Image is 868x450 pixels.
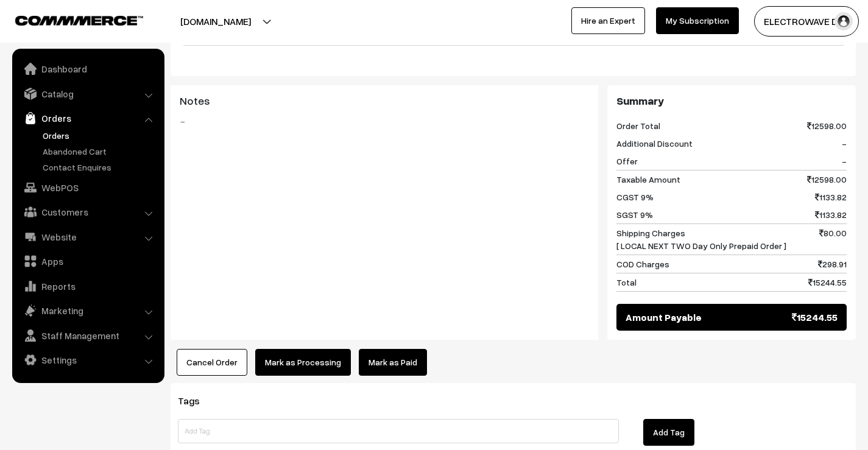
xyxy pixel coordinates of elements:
a: Contact Enquires [40,161,160,174]
span: 12598.00 [807,119,847,132]
a: Mark as Paid [359,349,427,376]
img: COMMMERCE [15,16,143,25]
span: Shipping Charges [ LOCAL NEXT TWO Day Only Prepaid Order ] [616,227,786,252]
button: ELECTROWAVE DE… [754,6,859,37]
a: WebPOS [15,177,160,199]
a: My Subscription [656,7,739,34]
span: Offer [616,155,638,167]
span: Additional Discount [616,137,693,150]
a: Staff Management [15,325,160,346]
span: CGST 9% [616,191,654,203]
span: 1133.82 [815,191,847,203]
span: COD Charges [616,258,669,270]
a: Settings [15,349,160,371]
span: 298.91 [818,258,847,270]
span: 15244.55 [792,310,838,325]
span: 1133.82 [815,208,847,221]
blockquote: - [180,114,589,128]
span: - [842,155,847,167]
span: Amount Payable [626,310,702,325]
span: 80.00 [819,227,847,252]
span: - [842,137,847,150]
img: user [834,12,853,30]
button: Cancel Order [177,349,247,376]
a: Apps [15,250,160,272]
span: SGST 9% [616,208,653,221]
a: Abandoned Cart [40,145,160,158]
input: Add Tag [178,419,619,443]
span: Total [616,276,637,289]
h3: Notes [180,94,589,108]
span: Order Total [616,119,660,132]
a: Catalog [15,83,160,105]
span: 15244.55 [808,276,847,289]
button: Mark as Processing [255,349,351,376]
span: 12598.00 [807,173,847,186]
a: Hire an Expert [571,7,645,34]
span: Tags [178,395,214,407]
a: Customers [15,201,160,223]
a: Website [15,226,160,248]
a: Orders [40,129,160,142]
a: Marketing [15,300,160,322]
a: Dashboard [15,58,160,80]
button: Add Tag [643,419,694,446]
span: Taxable Amount [616,173,680,186]
h3: Summary [616,94,847,108]
button: [DOMAIN_NAME] [138,6,294,37]
a: Orders [15,107,160,129]
a: Reports [15,275,160,297]
a: COMMMERCE [15,12,122,27]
